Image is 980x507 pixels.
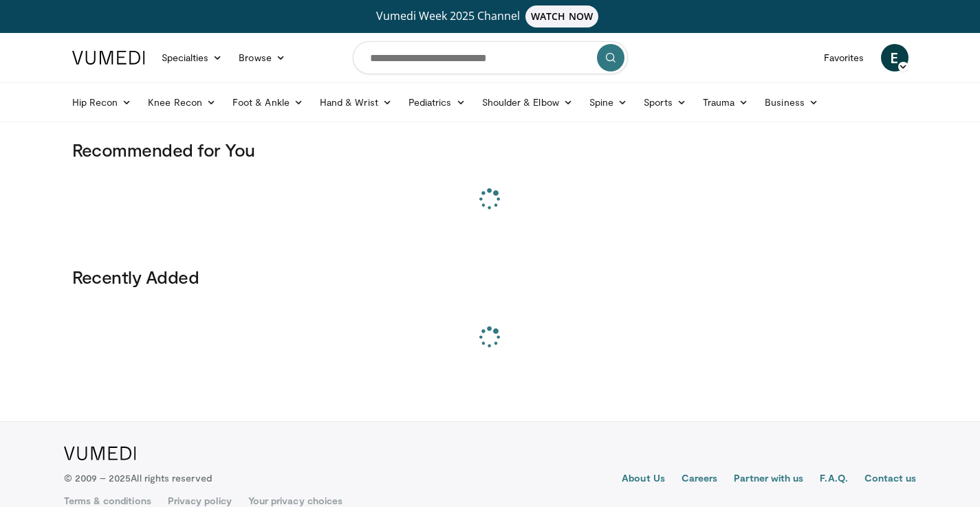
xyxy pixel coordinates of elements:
span: WATCH NOW [525,5,598,27]
input: Search topics, interventions [353,41,628,74]
img: VuMedi Logo [64,447,136,460]
a: Favorites [816,44,873,71]
h3: Recommended for You [72,139,908,161]
a: Contact us [864,471,917,488]
a: Pediatrics [400,89,474,116]
img: VuMedi Logo [72,51,145,65]
a: Browse [230,44,294,71]
a: About Us [622,471,665,488]
a: Hip Recon [64,89,140,116]
a: Hand & Wrist [312,89,400,116]
a: E [881,44,908,71]
a: Specialties [153,44,231,71]
a: Vumedi Week 2025 ChannelWATCH NOW [74,5,906,27]
a: Partner with us [734,471,803,488]
span: All rights reserved [131,472,211,484]
a: Sports [635,89,695,116]
a: Knee Recon [140,89,224,116]
a: Shoulder & Elbow [474,89,581,116]
a: Spine [581,89,635,116]
a: F.A.Q. [820,471,847,488]
a: Trauma [695,89,757,116]
h3: Recently Added [72,266,908,288]
p: © 2009 – 2025 [64,471,212,485]
a: Careers [682,471,718,488]
a: Foot & Ankle [224,89,312,116]
a: Business [756,89,827,116]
